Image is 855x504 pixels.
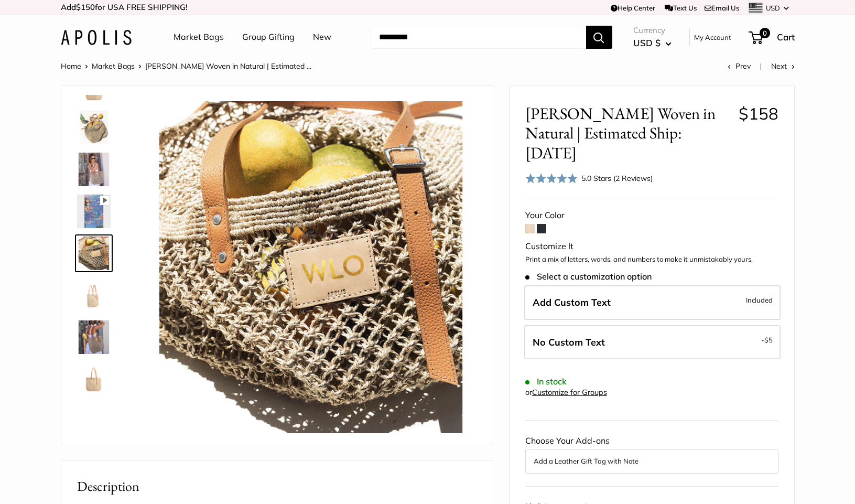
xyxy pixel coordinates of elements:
[371,26,586,49] input: Search...
[746,294,773,306] span: Included
[77,476,477,497] h2: Description
[77,362,111,396] img: Mercado Woven in Natural | Estimated Ship: Oct. 12th
[75,318,113,356] a: Mercado Woven in Natural | Estimated Ship: Oct. 12th
[533,296,611,308] span: Add Custom Text
[525,254,778,265] p: Print a mix of letters, words, and numbers to make it unmistakably yours.
[525,433,778,473] div: Choose Your Add-ons
[242,29,295,45] a: Group Gifting
[694,31,731,44] a: My Account
[525,208,778,223] div: Your Color
[534,455,770,467] button: Add a Leather Gift Tag with Note
[75,234,113,272] a: Mercado Woven in Natural | Estimated Ship: Oct. 12th
[525,377,567,387] span: In stock
[77,153,111,186] img: Mercado Woven in Natural | Estimated Ship: Oct. 12th
[145,101,477,433] img: Mercado Woven in Natural | Estimated Ship: Oct. 12th
[633,23,672,38] span: Currency
[61,59,311,73] nav: Breadcrumb
[61,61,81,71] a: Home
[761,334,773,346] span: -
[77,320,111,354] img: Mercado Woven in Natural | Estimated Ship: Oct. 12th
[533,336,605,348] span: No Custom Text
[766,4,780,12] span: USD
[77,278,111,312] img: Mercado Woven in Natural | Estimated Ship: Oct. 12th
[77,404,111,438] img: Mercado Woven in Natural | Estimated Ship: Oct. 12th
[75,109,113,146] a: Mercado Woven in Natural | Estimated Ship: Oct. 12th
[61,30,132,45] img: Apolis
[525,239,778,254] div: Customize It
[525,104,731,163] span: [PERSON_NAME] Woven in Natural | Estimated Ship: [DATE]
[759,28,770,38] span: 0
[739,103,778,124] span: $158
[77,195,111,228] img: Mercado Woven in Natural | Estimated Ship: Oct. 12th
[92,61,135,71] a: Market Bags
[633,37,661,48] span: USD $
[611,4,655,12] a: Help Center
[764,336,773,344] span: $5
[525,385,607,400] div: or
[633,35,672,51] button: USD $
[75,276,113,314] a: Mercado Woven in Natural | Estimated Ship: Oct. 12th
[75,402,113,440] a: Mercado Woven in Natural | Estimated Ship: Oct. 12th
[313,29,331,45] a: New
[77,237,111,270] img: Mercado Woven in Natural | Estimated Ship: Oct. 12th
[581,173,653,184] div: 5.0 Stars (2 Reviews)
[75,192,113,230] a: Mercado Woven in Natural | Estimated Ship: Oct. 12th
[76,2,95,12] span: $150
[524,285,781,320] label: Add Custom Text
[75,360,113,398] a: Mercado Woven in Natural | Estimated Ship: Oct. 12th
[174,29,224,45] a: Market Bags
[665,4,697,12] a: Text Us
[532,388,607,397] a: Customize for Groups
[771,61,795,71] a: Next
[750,29,795,46] a: 0 Cart
[524,325,781,360] label: Leave Blank
[77,111,111,144] img: Mercado Woven in Natural | Estimated Ship: Oct. 12th
[705,4,739,12] a: Email Us
[145,61,311,71] span: [PERSON_NAME] Woven in Natural | Estimated ...
[777,31,795,42] span: Cart
[728,61,751,71] a: Prev
[75,151,113,188] a: Mercado Woven in Natural | Estimated Ship: Oct. 12th
[525,170,653,186] div: 5.0 Stars (2 Reviews)
[525,272,652,282] span: Select a customization option
[586,26,612,49] button: Search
